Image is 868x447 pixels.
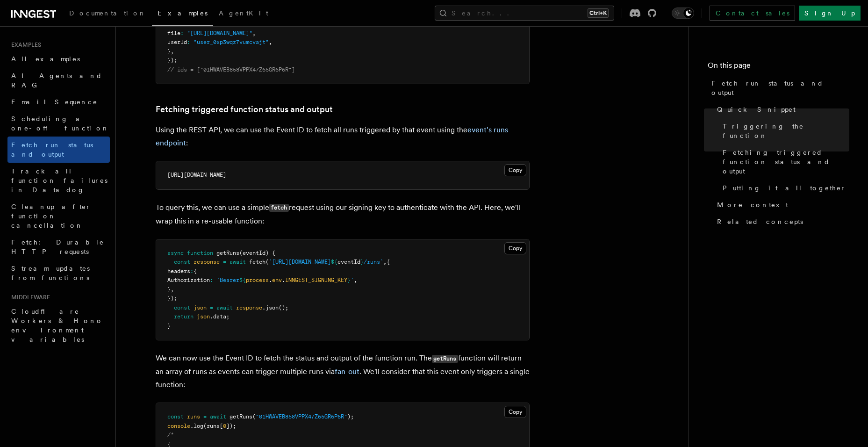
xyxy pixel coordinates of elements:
span: ]); [226,423,236,429]
span: { [194,268,197,274]
a: Fetching triggered function status and output [719,144,849,180]
span: : [187,39,190,45]
span: All examples [11,55,80,63]
span: } [167,286,171,293]
span: Track all function failures in Datadog [11,167,108,194]
span: ${ [331,259,337,265]
span: await [216,304,233,311]
span: (); [279,304,288,311]
span: . [269,277,272,283]
span: runs [187,413,200,420]
span: . [282,277,285,283]
span: Triggering the function [723,122,849,140]
span: env [272,277,282,283]
span: getRuns [216,250,239,256]
a: Fetch run status and output [708,75,849,101]
kbd: Ctrl+K [588,8,609,18]
span: response [194,259,220,265]
span: response [236,304,262,311]
span: Fetch: Durable HTTP requests [11,238,104,255]
a: Fetching triggered function status and output [156,103,333,116]
span: INNGEST_SIGNING_KEY [285,277,347,283]
span: , [252,30,256,36]
button: Toggle dark mode [672,7,694,19]
span: Cloudflare Workers & Hono environment variables [11,308,103,343]
span: "user_0xp3wqz7vumcvajt" [194,39,269,45]
span: userId [167,39,187,45]
span: headers [167,268,190,274]
a: AgentKit [213,3,274,25]
span: (runs[ [203,423,223,429]
span: /runs` [364,259,383,265]
span: const [174,259,190,265]
span: } [347,277,351,283]
span: : [180,30,184,36]
span: = [223,259,226,265]
span: { [387,259,390,265]
h4: On this page [708,60,849,75]
span: }); [167,57,177,64]
span: async [167,250,184,256]
span: [URL][DOMAIN_NAME] [167,172,226,178]
span: "01HWAVEB858VPPX47Z65GR6P6R" [256,413,347,420]
span: }); [167,295,177,302]
span: .data; [210,313,230,320]
a: Triggering the function [719,118,849,144]
span: Email Sequence [11,98,98,106]
span: , [269,39,272,45]
span: Putting it all together [723,183,846,193]
a: fan-out [335,367,359,376]
span: await [210,413,226,420]
span: Stream updates from functions [11,265,90,281]
span: = [203,413,207,420]
span: const [174,304,190,311]
span: AgentKit [219,9,268,17]
span: json [194,304,207,311]
span: (eventId) { [239,250,275,256]
span: json [197,313,210,320]
span: const [167,413,184,420]
span: Authorization [167,277,210,283]
span: process [246,277,269,283]
code: getRuns [432,355,458,363]
span: Quick Snippet [717,105,796,114]
a: Fetch: Durable HTTP requests [7,234,110,260]
span: } [167,323,171,329]
span: Fetching triggered function status and output [723,148,849,176]
span: fetch [249,259,265,265]
span: More context [717,200,788,209]
span: Middleware [7,294,50,301]
span: , [171,286,174,293]
span: } [167,48,171,55]
button: Copy [504,164,526,176]
span: getRuns [230,413,252,420]
span: = [210,304,213,311]
a: Track all function failures in Datadog [7,163,110,198]
span: console [167,423,190,429]
a: Putting it all together [719,180,849,196]
span: "[URL][DOMAIN_NAME]" [187,30,252,36]
span: // ids = ["01HWAVEB858VPPX47Z65GR6P6R"] [167,66,295,73]
span: Fetch run status and output [11,141,93,158]
span: 0 [223,423,226,429]
a: Cloudflare Workers & Hono environment variables [7,303,110,348]
span: ( [265,259,269,265]
button: Search...Ctrl+K [435,6,614,21]
a: Email Sequence [7,94,110,110]
span: return [174,313,194,320]
button: Copy [504,406,526,418]
span: Fetch run status and output [711,79,849,97]
a: Documentation [64,3,152,25]
span: } [360,259,364,265]
span: , [383,259,387,265]
span: `Bearer [216,277,239,283]
span: Scheduling a one-off function [11,115,109,132]
a: Quick Snippet [713,101,849,118]
span: Examples [158,9,208,17]
span: , [171,48,174,55]
span: : [210,277,213,283]
span: `[URL][DOMAIN_NAME] [269,259,331,265]
span: ${ [239,277,246,283]
span: await [230,259,246,265]
a: Examples [152,3,213,26]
